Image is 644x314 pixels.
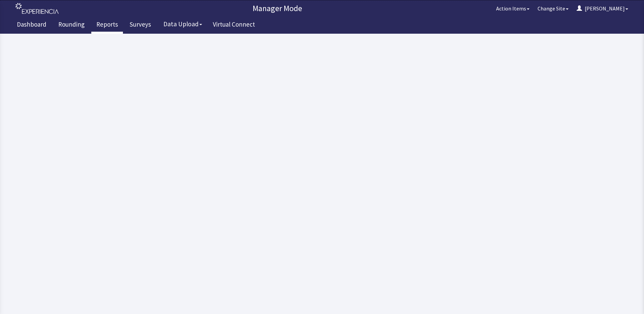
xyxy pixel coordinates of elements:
[15,3,59,14] img: experiencia_logo.png
[12,17,52,34] a: Dashboard
[159,18,206,30] button: Data Upload
[53,17,90,34] a: Rounding
[62,3,492,14] p: Manager Mode
[492,2,534,15] button: Action Items
[534,2,573,15] button: Change Site
[573,2,632,15] button: [PERSON_NAME]
[125,17,156,34] a: Surveys
[208,17,260,34] a: Virtual Connect
[91,17,123,34] a: Reports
